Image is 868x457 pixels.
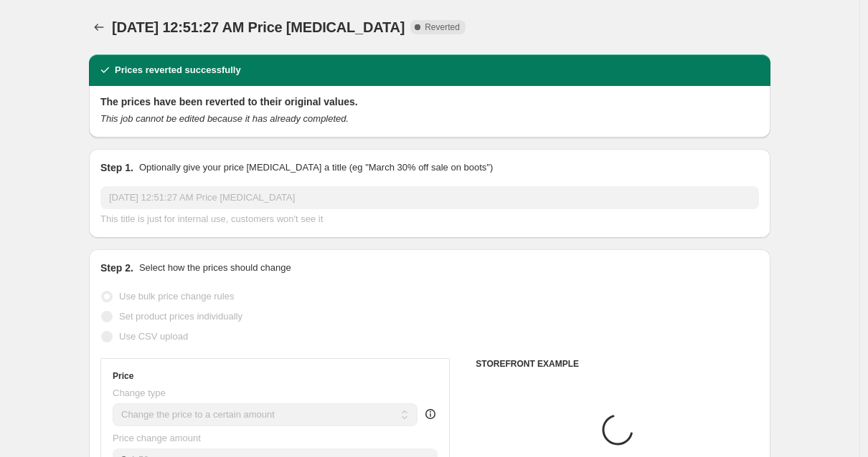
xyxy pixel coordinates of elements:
h3: Price [113,370,133,382]
h6: STOREFRONT EXAMPLE [476,358,759,370]
span: [DATE] 12:51:27 AM Price [MEDICAL_DATA] [112,19,405,35]
span: Set product prices individually [119,311,242,322]
span: Use bulk price change rules [119,291,234,302]
span: Reverted [425,21,460,33]
h2: Prices reverted successfully [115,63,241,77]
button: Price change jobs [89,17,109,37]
span: Price change amount [113,433,201,443]
i: This job cannot be edited because it has already completed. [100,113,349,124]
h2: Step 1. [100,160,133,175]
p: Select how the prices should change [139,261,291,275]
p: Optionally give your price [MEDICAL_DATA] a title (eg "March 30% off sale on boots") [139,160,493,175]
h2: Step 2. [100,261,133,275]
span: Change type [113,388,166,398]
input: 30% off holiday sale [100,186,759,209]
span: This title is just for internal use, customers won't see it [100,213,323,224]
span: Use CSV upload [119,331,188,342]
h2: The prices have been reverted to their original values. [100,95,759,109]
div: help [423,407,438,421]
